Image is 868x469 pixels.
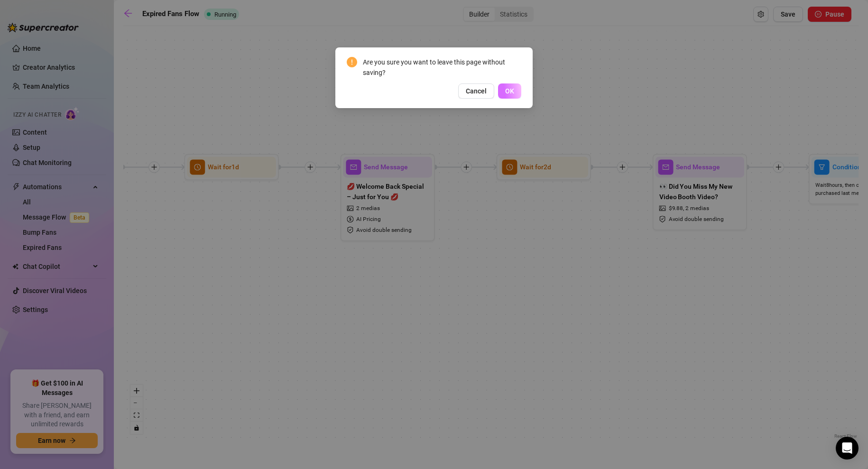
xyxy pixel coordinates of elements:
span: Cancel [466,87,487,95]
div: Are you sure you want to leave this page without saving? [363,57,521,78]
button: OK [498,83,521,99]
span: OK [505,87,514,95]
div: Open Intercom Messenger [836,437,859,460]
span: exclamation-circle [347,57,357,67]
button: Cancel [458,83,494,99]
